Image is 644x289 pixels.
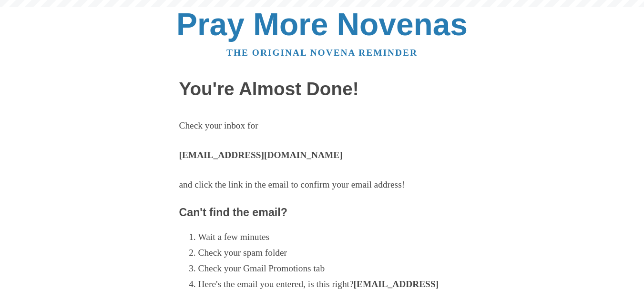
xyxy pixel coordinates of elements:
[179,177,465,193] p: and click the link in the email to confirm your email address!
[179,150,343,160] strong: [EMAIL_ADDRESS][DOMAIN_NAME]
[198,229,465,245] li: Wait a few minutes
[198,261,465,277] li: Check your Gmail Promotions tab
[198,245,465,261] li: Check your spam folder
[176,7,468,42] a: Pray More Novenas
[179,118,465,134] p: Check your inbox for
[179,79,465,100] h1: You're Almost Done!
[179,207,465,219] h3: Can't find the email?
[226,48,418,58] a: The original novena reminder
